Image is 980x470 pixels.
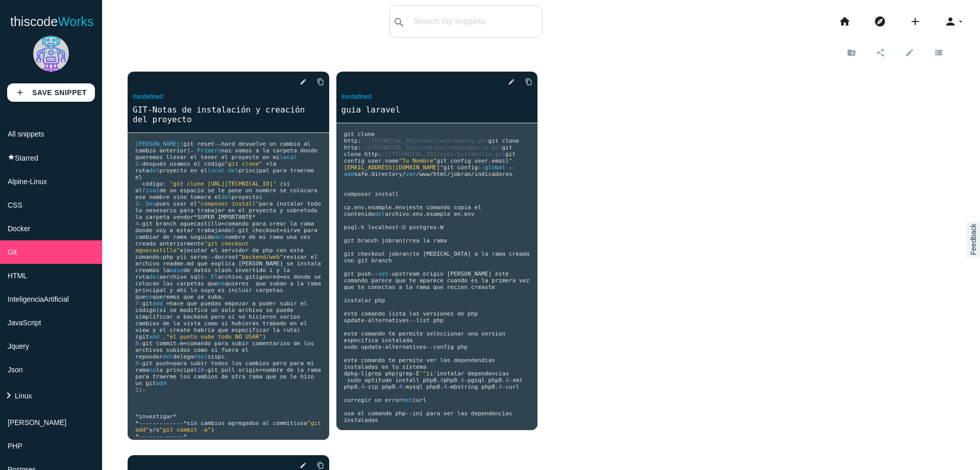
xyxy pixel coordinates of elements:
[163,181,166,187] span: :
[135,360,317,373] span: para subir todos los cambios pero para mi rama
[135,234,314,247] span: nombre de mi rama una vez creado anteriormente
[423,211,426,217] span: .
[149,367,156,373] span: no
[354,204,364,211] span: env
[8,272,27,280] span: HTML
[905,43,914,61] i: edit
[344,171,512,211] span: indicadores composer install cp
[135,274,325,287] span: es donde se colocan las carpetas que
[406,171,416,177] span: var
[8,225,30,233] span: Docker
[426,211,460,217] span: example en
[149,274,159,280] span: del
[471,171,475,177] span: /
[145,181,149,187] span: ó
[180,141,184,147] span: :
[344,171,354,177] span: add
[211,161,225,167] span: digo
[440,377,444,384] span: 4
[190,147,194,154] span: -
[876,43,885,61] i: share
[8,201,22,209] span: CSS
[133,93,163,100] a: #undefined
[499,384,502,390] span: 4
[344,158,512,171] span: "[EMAIL_ADDRESS][DOMAIN_NAME]"
[166,333,263,340] span: "el punto sube todo NO USAR"
[173,353,197,360] span: delegar
[139,161,142,167] span: -
[135,340,317,360] span: comando para subir comentarios de los archivos subidos como si fuera el reponder
[344,344,499,377] span: config php este comando te permite ver las dependendias instaladas en tu sistema dpkg
[15,154,38,162] span: Starred
[201,274,204,280] span: 6
[341,93,372,100] a: #undefined
[197,147,221,154] span: Primero
[440,384,444,390] span: .
[262,333,266,340] span: )
[492,158,509,164] span: email
[135,141,314,154] span: hard devuelve un cambio al cambio anterior
[135,280,324,300] span: quieres que suban a la rama principal y ahi lo suyo es incluir carpetas que
[232,227,235,234] span: 5
[364,384,368,390] span: -
[135,200,325,220] span: para instalar todo lo nesesario para trabajar en el proyecto y sobretodo la carpeta vendor
[957,5,965,38] i: arrow_drop_down
[221,294,225,300] span: .
[214,254,238,260] span: docroot
[297,327,301,333] span: )
[433,171,447,177] span: html
[450,171,471,177] span: jobran
[344,317,509,350] span: list php este comando te permite seleccionar una version especifica instalada sudo update
[291,73,307,91] a: edit
[944,5,957,38] i: person
[293,420,297,427] span: (
[874,5,886,38] i: explore
[393,6,405,39] i: search
[402,237,406,244] span: |
[420,171,430,177] span: www
[8,130,44,138] span: All snippets
[436,224,440,231] span: -
[246,274,280,280] span: gitignored
[525,73,532,91] i: content_copy
[149,333,159,340] span: add
[409,251,412,257] span: |
[266,161,269,167] span: +
[139,307,142,314] span: ó
[238,254,283,260] span: "backend/web"
[135,307,311,333] span: si se modifico un solo archivo se puede simplificar a backend pero si se hicieron varios cambios ...
[399,224,402,231] span: -
[208,161,211,167] span: ó
[135,220,317,234] span: comando para crear la rama donde voy a estar trabajando
[149,181,163,187] span: digo
[457,377,461,384] span: .
[966,221,979,257] a: Feedback
[187,420,293,427] span: sin cambios agregados al commit
[166,300,170,307] span: =
[225,161,262,167] span: "git clone"
[7,83,95,102] a: addSave Snippet
[464,377,468,384] span: -
[135,333,139,340] span: (
[896,43,925,61] a: edit
[361,384,364,390] span: 4
[388,271,392,277] span: -
[402,171,406,177] span: /
[478,164,484,171] span: --
[3,389,15,401] i: keyboard_arrow_right
[357,384,361,390] span: .
[163,254,208,260] span: php yii serve
[925,43,954,61] a: view_list
[461,377,464,384] span: 4
[838,43,867,61] a: create_new_folder
[509,377,512,384] span: -
[336,104,538,116] a: guia laravel
[139,220,142,227] span: -
[207,254,214,260] span: --
[351,204,354,211] span: .
[447,384,451,390] span: -
[163,353,173,360] span: del
[142,340,177,347] span: git commit
[409,211,413,217] span: .
[145,200,156,207] span: Des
